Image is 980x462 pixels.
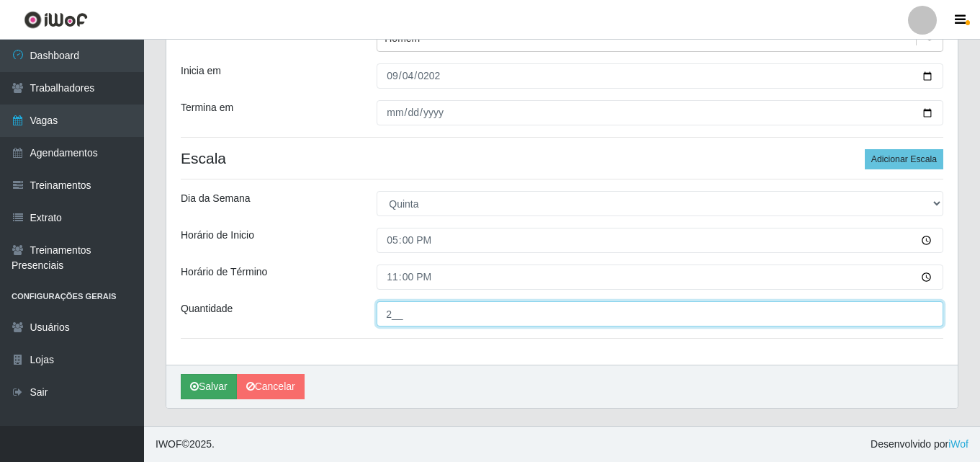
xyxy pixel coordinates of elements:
[377,228,943,253] input: 00:00
[865,149,943,169] button: Adicionar Escala
[237,374,305,399] a: Cancelar
[377,100,943,125] input: 00/00/0000
[181,265,267,280] label: Horário de Término
[181,301,233,316] label: Quantidade
[24,11,88,29] img: CoreUI Logo
[156,437,215,452] span: © 2025 .
[181,100,233,115] label: Termina em
[181,374,237,399] button: Salvar
[377,301,943,326] input: Informe a quantidade...
[181,191,251,206] label: Dia da Semana
[156,438,182,450] span: IWOF
[181,63,221,79] label: Inicia em
[377,265,943,290] input: 00:00
[871,437,968,452] span: Desenvolvido por
[377,63,943,89] input: 00/00/0000
[181,149,943,167] h4: Escala
[948,438,968,450] a: iWof
[181,228,254,243] label: Horário de Inicio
